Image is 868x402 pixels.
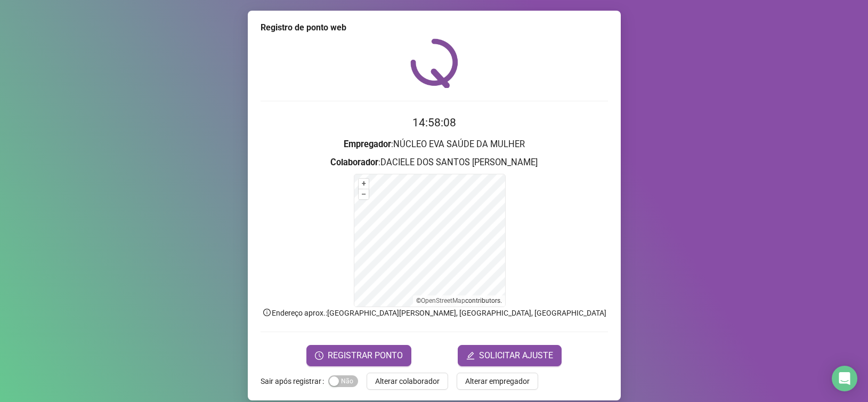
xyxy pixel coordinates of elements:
span: Alterar empregador [465,375,530,387]
time: 14:58:08 [412,116,456,129]
span: edit [466,351,475,360]
li: © contributors. [416,297,502,304]
a: OpenStreetMap [421,297,465,304]
button: REGISTRAR PONTO [306,345,411,366]
span: SOLICITAR AJUSTE [479,349,553,362]
button: – [359,189,369,199]
img: QRPoint [410,38,458,88]
span: Alterar colaborador [375,375,440,387]
strong: Empregador [344,139,391,149]
div: Open Intercom Messenger [832,366,857,391]
div: Registro de ponto web [261,21,608,34]
p: Endereço aprox. : [GEOGRAPHIC_DATA][PERSON_NAME], [GEOGRAPHIC_DATA], [GEOGRAPHIC_DATA] [261,307,608,319]
strong: Colaborador [330,157,378,167]
button: Alterar empregador [457,373,538,390]
span: clock-circle [315,351,323,360]
button: Alterar colaborador [367,373,448,390]
button: editSOLICITAR AJUSTE [458,345,562,366]
span: info-circle [262,308,272,317]
h3: : DACIELE DOS SANTOS [PERSON_NAME] [261,156,608,170]
button: + [359,179,369,189]
h3: : NÚCLEO EVA SAÚDE DA MULHER [261,138,608,151]
label: Sair após registrar [261,373,328,390]
span: REGISTRAR PONTO [328,349,403,362]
